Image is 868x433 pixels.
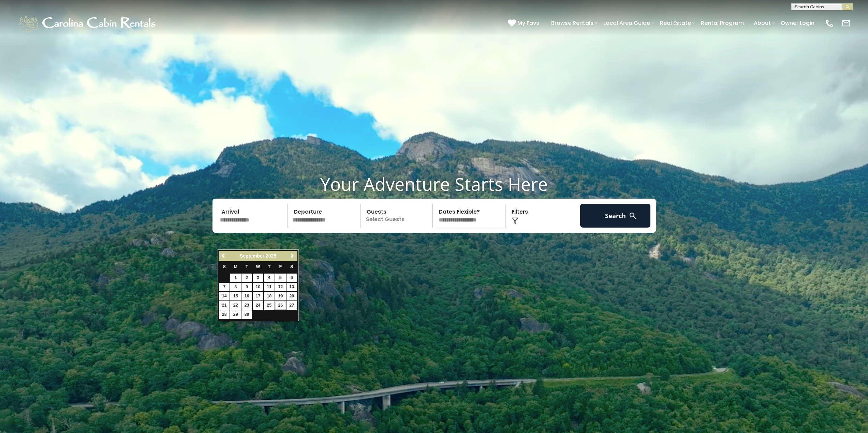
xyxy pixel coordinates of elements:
[275,301,286,310] a: 26
[253,301,263,310] a: 24
[219,310,230,319] a: 28
[580,204,651,228] button: Search
[508,19,541,28] a: My Favs
[253,283,263,291] a: 10
[777,17,818,29] a: Owner Login
[825,18,834,28] img: phone-regular-white.png
[288,252,297,260] a: Next
[219,252,228,260] a: Previous
[268,264,271,269] span: Thursday
[223,264,226,269] span: Sunday
[697,17,747,29] a: Rental Program
[512,217,518,224] img: filter--v1.png
[241,283,252,291] a: 9
[548,17,597,29] a: Browse Rentals
[230,283,241,291] a: 8
[629,212,637,220] img: search-regular-white.png
[279,264,282,269] span: Friday
[517,19,539,27] span: My Favs
[286,283,297,291] a: 13
[17,13,159,33] img: White-1-1-2.png
[275,292,286,300] a: 19
[230,301,241,310] a: 22
[266,253,276,259] span: 2025
[5,173,863,195] h1: Your Adventure Starts Here
[264,292,275,300] a: 18
[240,253,264,259] span: September
[264,274,275,282] a: 4
[230,310,241,319] a: 29
[241,310,252,319] a: 30
[286,301,297,310] a: 27
[219,301,230,310] a: 21
[253,274,263,282] a: 3
[256,264,260,269] span: Wednesday
[290,253,295,259] span: Next
[275,283,286,291] a: 12
[750,17,774,29] a: About
[230,274,241,282] a: 1
[841,18,851,28] img: mail-regular-white.png
[286,292,297,300] a: 20
[241,274,252,282] a: 2
[275,274,286,282] a: 5
[241,301,252,310] a: 23
[264,301,275,310] a: 25
[657,17,694,29] a: Real Estate
[241,292,252,300] a: 16
[286,274,297,282] a: 6
[234,264,237,269] span: Monday
[264,283,275,291] a: 11
[219,283,230,291] a: 7
[221,253,226,259] span: Previous
[230,292,241,300] a: 15
[246,264,248,269] span: Tuesday
[253,292,263,300] a: 17
[600,17,653,29] a: Local Area Guide
[363,204,433,228] p: Select Guests
[219,292,230,300] a: 14
[290,264,293,269] span: Saturday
